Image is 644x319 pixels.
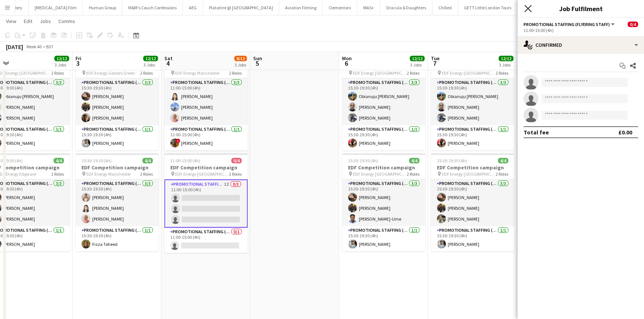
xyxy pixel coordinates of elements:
[499,56,513,61] span: 12/12
[430,59,439,68] span: 7
[410,62,424,68] div: 3 Jobs
[164,52,248,150] app-job-card: 11:00-15:00 (4h)4/4EDF Competition campaign EDF Energy Manchester2 RolesPromotional Staffing (Fly...
[342,52,425,150] app-job-card: 15:30-19:30 (4h)4/4EDF Competition campaign EDF Energy [GEOGRAPHIC_DATA]2 RolesPromotional Staffi...
[231,158,242,163] span: 0/4
[29,0,83,15] button: [MEDICAL_DATA] Film
[164,78,248,125] app-card-role: Promotional Staffing (Flyering Staff)3/311:00-15:00 (4h)[PERSON_NAME][PERSON_NAME][PERSON_NAME]
[55,62,69,68] div: 3 Jobs
[164,179,248,228] app-card-role: Promotional Staffing (Flyering Staff)1I0/311:00-15:00 (4h)
[164,125,248,150] app-card-role: Promotional Staffing (Team Leader)1/111:00-15:00 (4h)![PERSON_NAME]
[342,226,425,251] app-card-role: Promotional Staffing (Team Leader)1/115:30-19:30 (4h)[PERSON_NAME]
[74,59,81,68] span: 3
[235,62,247,68] div: 3 Jobs
[58,18,75,25] span: Comms
[203,0,279,15] button: Platatine @ [GEOGRAPHIC_DATA]
[342,153,425,251] app-job-card: 15:30-19:30 (4h)4/4EDF Competition campaign EDF Energy [GEOGRAPHIC_DATA]2 RolesPromotional Staffi...
[164,164,248,171] h3: EDF Competition campaign
[75,55,81,62] span: Fri
[410,56,425,61] span: 12/12
[252,59,262,68] span: 5
[24,18,32,25] span: Edit
[380,0,432,15] button: Dracula & Daughters
[499,62,513,68] div: 3 Jobs
[75,52,159,150] app-job-card: 15:30-19:30 (4h)4/4EDF Competition campaign EDF Energy Golders Green2 RolesPromotional Staffing (...
[518,36,644,54] div: Confirmed
[164,55,173,62] span: Sat
[86,171,131,177] span: EDF Energy Manchester
[140,70,153,76] span: 2 Roles
[75,125,159,150] app-card-role: Promotional Staffing (Team Leader)1/115:30-19:30 (4h)[PERSON_NAME]
[25,44,43,49] span: Week 40
[163,59,173,68] span: 4
[524,22,610,27] span: Promotional Staffing (Flyering Staff)
[496,70,508,76] span: 2 Roles
[357,0,380,15] button: MAS+
[234,56,247,61] span: 8/12
[51,171,64,177] span: 2 Roles
[431,125,514,150] app-card-role: Promotional Staffing (Team Leader)1/115:30-19:30 (4h)[PERSON_NAME]
[229,171,242,177] span: 2 Roles
[51,70,64,76] span: 2 Roles
[407,171,419,177] span: 2 Roles
[496,171,508,177] span: 2 Roles
[164,153,248,253] app-job-card: 11:00-15:00 (4h)0/4EDF Competition campaign EDF Energy [GEOGRAPHIC_DATA]2 RolesPromotional Staffi...
[442,171,496,177] span: EDF Energy [GEOGRAPHIC_DATA]
[229,70,242,76] span: 2 Roles
[323,0,357,15] button: Clementoni
[431,78,514,125] app-card-role: Promotional Staffing (Flyering Staff)3/315:30-19:30 (4h)Obianuju [PERSON_NAME][PERSON_NAME][PERSO...
[518,4,644,13] h3: Job Fulfilment
[75,153,159,251] div: 15:30-19:30 (4h)4/4EDF Competition campaign EDF Energy Manchester2 RolesPromotional Staffing (Fly...
[431,164,514,171] h3: EDF Competition campaign
[176,139,180,143] span: !
[170,158,200,163] span: 11:00-15:00 (4h)
[524,22,616,27] button: Promotional Staffing (Flyering Staff)
[54,158,64,163] span: 4/4
[431,55,439,62] span: Tue
[75,179,159,226] app-card-role: Promotional Staffing (Flyering Staff)3/315:30-19:30 (4h)[PERSON_NAME][PERSON_NAME][PERSON_NAME]
[407,70,419,76] span: 2 Roles
[353,70,407,76] span: EDF Energy [GEOGRAPHIC_DATA]
[37,16,54,26] a: Jobs
[75,226,159,251] app-card-role: Promotional Staffing (Team Leader)1/115:30-19:30 (4h)Fizza Toheed
[175,171,229,177] span: EDF Energy [GEOGRAPHIC_DATA]
[409,158,419,163] span: 4/4
[253,55,262,62] span: Sun
[83,0,122,15] button: Human Group
[40,18,51,25] span: Jobs
[342,125,425,150] app-card-role: Promotional Staffing (Team Leader)1/115:30-19:30 (4h)[PERSON_NAME]
[431,153,514,251] app-job-card: 15:30-19:30 (4h)4/4EDF Competition campaign EDF Energy [GEOGRAPHIC_DATA]2 RolesPromotional Staffi...
[458,0,518,15] button: GETT Little London Tours
[183,0,203,15] button: AEG
[431,52,514,150] app-job-card: 15:30-19:30 (4h)4/4EDF Competition campaign EDF Energy [GEOGRAPHIC_DATA]2 RolesPromotional Staffi...
[86,70,135,76] span: EDF Energy Golders Green
[342,55,352,62] span: Mon
[432,0,458,15] button: Chilled
[6,43,23,51] div: [DATE]
[431,226,514,251] app-card-role: Promotional Staffing (Team Leader)1/115:30-19:30 (4h)[PERSON_NAME]
[353,171,407,177] span: EDF Energy [GEOGRAPHIC_DATA]
[21,16,35,26] a: Edit
[6,18,16,25] span: View
[143,56,158,61] span: 12/12
[140,171,153,177] span: 2 Roles
[524,27,638,33] div: 11:00-15:00 (4h)
[342,164,425,171] h3: EDF Competition campaign
[144,62,158,68] div: 3 Jobs
[142,158,153,163] span: 4/4
[175,70,220,76] span: EDF Energy Manchester
[342,78,425,125] app-card-role: Promotional Staffing (Flyering Staff)3/315:30-19:30 (4h)Obianuju [PERSON_NAME][PERSON_NAME][PERSO...
[75,78,159,125] app-card-role: Promotional Staffing (Flyering Staff)3/315:30-19:30 (4h)[PERSON_NAME][PERSON_NAME][PERSON_NAME]
[442,70,496,76] span: EDF Energy [GEOGRAPHIC_DATA]
[46,44,54,49] div: BST
[431,179,514,226] app-card-role: Promotional Staffing (Flyering Staff)3/315:30-19:30 (4h)[PERSON_NAME][PERSON_NAME][PERSON_NAME]
[122,0,183,15] button: M&M's Couch Confessions
[54,56,69,61] span: 12/12
[437,158,467,163] span: 15:30-19:30 (4h)
[341,59,352,68] span: 6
